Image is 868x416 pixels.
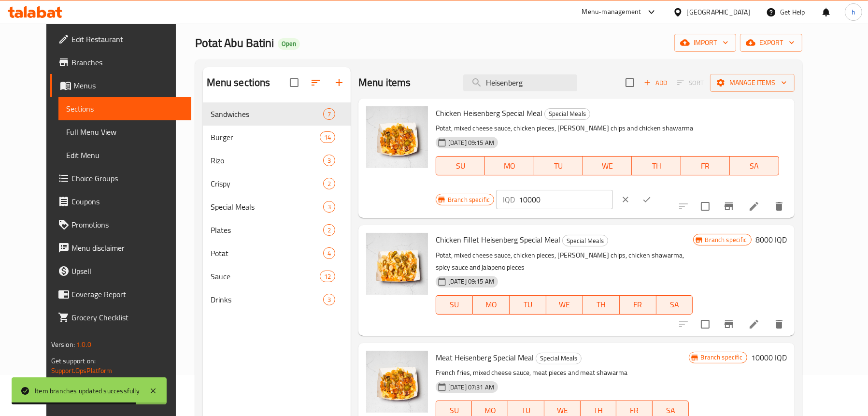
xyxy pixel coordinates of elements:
[436,156,485,175] button: SU
[444,383,498,392] span: [DATE] 07:31 AM
[50,306,191,329] a: Grocery Checklist
[519,190,612,209] input: Please enter price
[444,195,494,204] span: Branch specific
[35,386,140,396] div: Item branches updated successfully
[323,155,335,166] div: items
[324,202,335,212] span: 3
[50,167,191,190] a: Choice Groups
[620,72,640,93] span: Select section
[740,34,802,52] button: export
[681,156,730,175] button: FR
[660,298,689,312] span: SA
[323,178,335,189] div: items
[50,190,191,213] a: Coupons
[211,247,323,259] span: Potat
[710,74,795,92] button: Manage items
[748,37,795,49] span: export
[695,314,715,334] span: Select to update
[730,156,779,175] button: SA
[66,126,184,138] span: Full Menu View
[50,259,191,283] a: Upsell
[66,103,184,115] span: Sections
[58,120,191,143] a: Full Menu View
[436,106,542,120] span: Chicken Heisenberg Special Meal
[513,298,542,312] span: TU
[583,295,620,315] button: TH
[546,295,583,315] button: WE
[320,271,335,282] div: items
[50,283,191,306] a: Coverage Report
[77,338,92,351] span: 1.0.0
[436,122,779,134] p: Potat, mixed cheese sauce, chicken pieces, [PERSON_NAME] chips and chicken shawarma
[304,71,327,94] span: Sort sections
[768,195,791,218] button: delete
[211,155,323,166] span: Rizo
[51,355,96,367] span: Get support on:
[327,71,351,94] button: Add section
[203,242,351,265] div: Potat4
[748,318,760,330] a: Edit menu item
[615,189,636,210] button: clear
[485,156,534,175] button: MO
[71,33,184,45] span: Edit Restaurant
[195,32,274,54] span: Potat Abu Batini
[550,298,579,312] span: WE
[324,295,335,304] span: 3
[366,106,428,168] img: Chicken Heisenberg Special Meal
[503,194,515,205] p: IQD
[444,138,498,147] span: [DATE] 09:15 AM
[71,242,184,254] span: Menu disclaimer
[473,295,510,315] button: MO
[544,108,590,120] div: Special Meals
[203,149,351,172] div: Rizo3
[440,159,481,173] span: SU
[748,201,760,212] a: Edit menu item
[211,178,323,189] span: Crispy
[436,367,689,379] p: French fries, mixed cheese sauce, meat pieces and meat shawarma
[323,224,335,236] div: items
[717,195,740,218] button: Branch-specific-item
[50,51,191,74] a: Branches
[51,338,75,351] span: Version:
[203,102,351,126] div: Sandwiches7
[71,265,184,277] span: Upsell
[203,218,351,242] div: Plates2
[697,353,747,362] span: Branch specific
[701,235,751,244] span: Branch specific
[536,353,581,364] span: Special Meals
[51,364,113,377] a: Support.OpsPlatform
[718,77,787,89] span: Manage items
[366,351,428,413] img: Meat Heisenberg Special Meal
[562,235,608,246] div: Special Meals
[489,159,530,173] span: MO
[687,7,751,17] div: [GEOGRAPHIC_DATA]
[211,271,320,282] div: Sauce
[73,80,184,91] span: Menus
[50,28,191,51] a: Edit Restaurant
[71,196,184,207] span: Coupons
[734,159,775,173] span: SA
[58,97,191,120] a: Sections
[563,235,608,246] span: Special Meals
[695,196,715,216] span: Select to update
[674,34,736,52] button: import
[632,156,681,175] button: TH
[50,74,191,97] a: Menus
[203,172,351,195] div: Crispy2
[444,277,498,286] span: [DATE] 09:15 AM
[436,249,693,273] p: Potat, mixed cheese sauce, chicken pieces, [PERSON_NAME] chips, chicken shawarma, spicy sauce and...
[477,298,506,312] span: MO
[436,350,534,365] span: Meat Heisenberg Special Meal
[211,201,323,213] div: Special Meals
[682,37,728,49] span: import
[324,179,335,188] span: 2
[211,294,323,305] span: Drinks
[320,272,335,281] span: 12
[203,126,351,149] div: Burger14
[755,233,787,246] h6: 8000 IQD
[71,312,184,323] span: Grocery Checklist
[510,295,546,315] button: TU
[203,99,351,315] nav: Menu sections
